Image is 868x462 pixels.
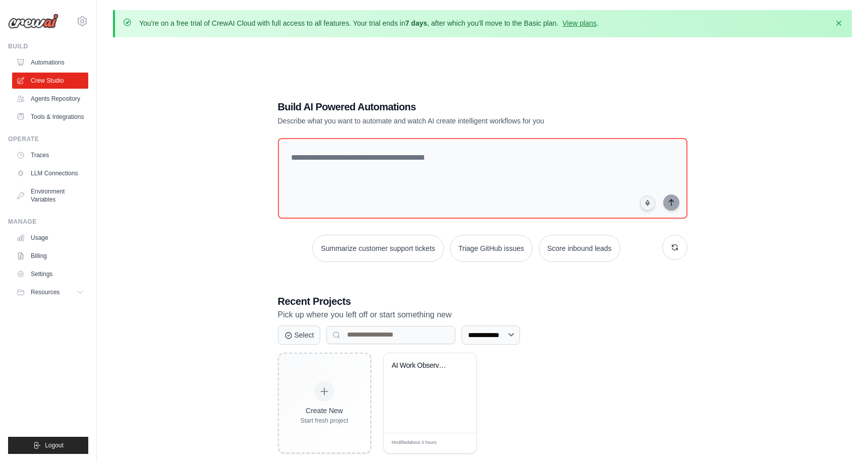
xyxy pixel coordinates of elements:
[12,284,88,300] button: Resources
[278,294,687,308] h3: Recent Projects
[662,235,687,260] button: Get new suggestions
[8,218,88,226] div: Manage
[12,266,88,282] a: Settings
[12,248,88,264] a: Billing
[8,42,88,50] div: Build
[8,437,88,454] button: Logout
[539,235,620,262] button: Score inbound leads
[31,288,60,296] span: Resources
[278,116,617,126] p: Describe what you want to automate and watch AI create intelligent workflows for you
[12,91,88,107] a: Agents Repository
[12,147,88,163] a: Traces
[452,439,460,447] span: Edit
[405,19,427,27] strong: 7 days
[450,235,533,262] button: Triage GitHub issues
[45,441,64,449] span: Logout
[640,195,655,211] button: Click to speak your automation idea
[12,73,88,89] a: Crew Studio
[278,308,687,321] p: Pick up where you left off or start something new
[12,54,88,71] a: Automations
[12,183,88,208] a: Environment Variables
[12,165,88,181] a: LLM Connections
[8,135,88,143] div: Operate
[139,18,599,28] p: You're on a free trial of CrewAI Cloud with full access to all features. Your trial ends in , aft...
[562,19,596,27] a: View plans
[392,361,453,370] div: AI Work Observer & Replicator
[301,417,349,425] div: Start fresh project
[392,439,437,446] span: Modified about 3 hours
[12,230,88,246] a: Usage
[278,325,321,345] button: Select
[8,14,59,29] img: Logo
[278,100,617,114] h1: Build AI Powered Automations
[312,235,443,262] button: Summarize customer support tickets
[12,109,88,125] a: Tools & Integrations
[301,406,349,416] div: Create New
